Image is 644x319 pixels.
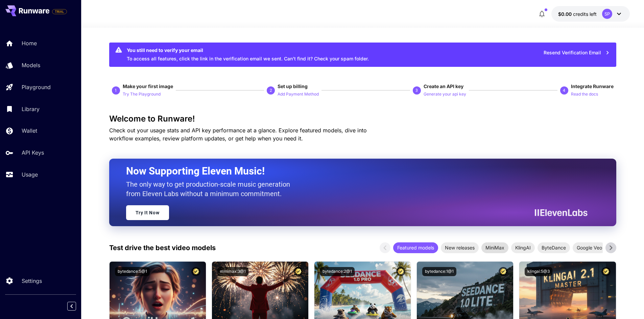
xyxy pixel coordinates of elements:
[525,267,552,276] button: klingai:5@3
[573,244,606,251] span: Google Veo
[278,91,319,98] p: Add Payment Method
[571,91,598,98] p: Read the docs
[52,7,67,16] span: Add your payment card to enable full platform functionality.
[126,205,169,220] a: Try It Now
[22,149,44,157] p: API Keys
[109,243,216,253] p: Test drive the best video models
[67,302,76,311] button: Collapse sidebar
[109,114,616,124] h3: Welcome to Runware!
[424,90,466,98] button: Generate your api key
[123,91,161,98] p: Try The Playground
[393,244,438,251] span: Featured models
[558,10,597,18] div: $0.00
[278,90,319,98] button: Add Payment Method
[22,39,37,47] p: Home
[127,45,369,65] div: To access all features, click the link in the verification email we sent. Can’t find it? Check yo...
[499,267,508,276] button: Certified Model – Vetted for best performance and includes a commercial license.
[123,83,173,89] span: Make your first image
[126,180,295,198] p: The only way to get production-scale music generation from Eleven Labs without a minimum commitment.
[109,127,367,142] span: Check out your usage stats and API key performance at a glance. Explore featured models, dive int...
[602,9,612,19] div: SP
[191,267,200,276] button: Certified Model – Vetted for best performance and includes a commercial license.
[22,277,42,285] p: Settings
[511,242,535,253] div: KlingAI
[481,242,508,253] div: MiniMax
[571,90,598,98] button: Read the docs
[511,244,535,251] span: KlingAI
[441,242,479,253] div: New releases
[126,165,582,178] h2: Now Supporting Eleven Music!
[573,242,606,253] div: Google Veo
[481,244,508,251] span: MiniMax
[127,47,369,54] div: You still need to verify your email
[441,244,479,251] span: New releases
[217,267,248,276] button: minimax:3@1
[540,46,614,60] button: Resend Verification Email
[422,267,456,276] button: bytedance:1@1
[115,267,150,276] button: bytedance:5@1
[538,242,570,253] div: ByteDance
[563,87,565,94] p: 4
[22,127,37,135] p: Wallet
[551,6,630,22] button: $0.00SP
[573,11,597,17] span: credits left
[52,9,67,14] span: TRIAL
[22,170,38,179] p: Usage
[22,105,40,113] p: Library
[571,83,614,89] span: Integrate Runware
[558,11,573,17] span: $0.00
[115,87,117,94] p: 1
[22,83,51,91] p: Playground
[123,90,161,98] button: Try The Playground
[424,91,466,98] p: Generate your api key
[424,83,463,89] span: Create an API key
[72,300,81,312] div: Collapse sidebar
[320,267,355,276] button: bytedance:2@1
[294,267,303,276] button: Certified Model – Vetted for best performance and includes a commercial license.
[278,83,308,89] span: Set up billing
[538,244,570,251] span: ByteDance
[396,267,405,276] button: Certified Model – Vetted for best performance and includes a commercial license.
[415,87,418,94] p: 3
[22,61,40,69] p: Models
[270,87,272,94] p: 2
[393,242,438,253] div: Featured models
[601,267,611,276] button: Certified Model – Vetted for best performance and includes a commercial license.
